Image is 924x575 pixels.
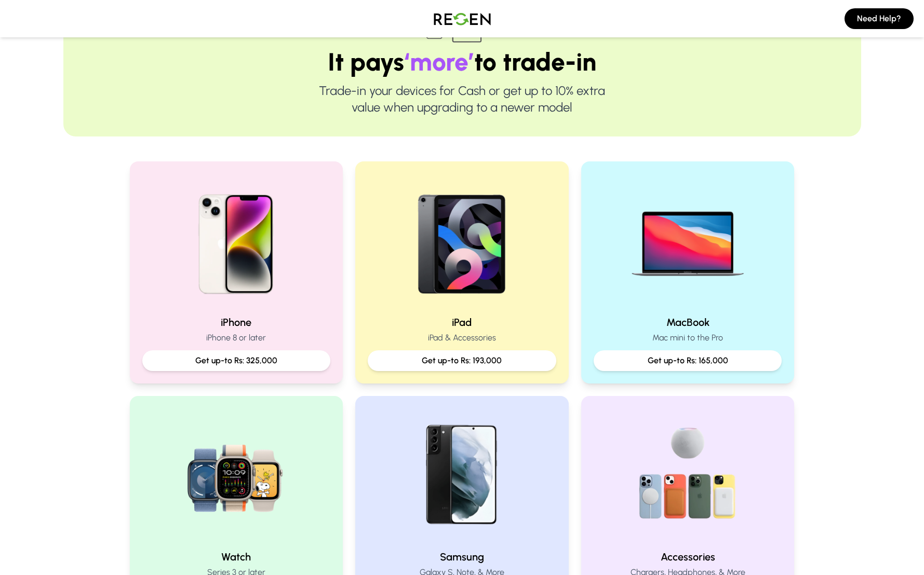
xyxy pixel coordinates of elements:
img: Samsung [395,408,528,541]
h2: Watch [142,550,331,564]
img: Accessories [621,408,754,541]
p: Get up-to Rs: 193,000 [376,354,548,367]
p: Mac mini to the Pro [594,332,782,344]
p: iPhone 8 or later [142,332,331,344]
img: Watch [170,408,303,541]
p: iPad & Accessories [368,332,556,344]
p: Get up-to Rs: 165,000 [602,354,774,367]
p: Get up-to Rs: 325,000 [151,354,323,367]
img: iPad [395,174,528,307]
p: Trade-in your devices for Cash or get up to 10% extra value when upgrading to a newer model [97,83,828,116]
h2: MacBook [594,315,782,330]
img: iPhone [170,174,303,307]
h2: iPad [368,315,556,330]
h2: iPhone [142,315,331,330]
h1: It pays to trade-in [97,49,828,74]
h2: Samsung [368,550,556,564]
button: Need Help? [845,8,914,29]
img: Logo [426,4,499,33]
span: ‘more’ [404,47,474,77]
h2: Accessories [594,550,782,564]
img: MacBook [621,174,754,307]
